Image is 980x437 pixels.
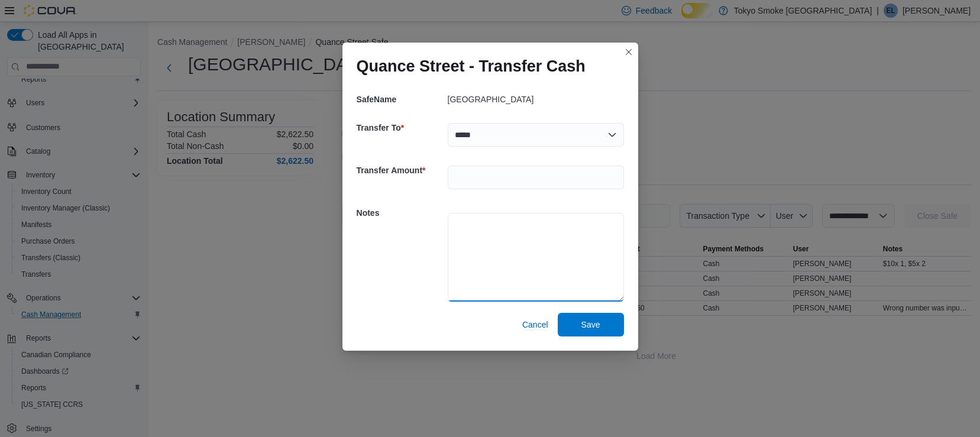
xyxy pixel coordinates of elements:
[518,313,553,336] button: Cancel
[357,116,445,140] h5: Transfer To
[357,201,445,225] h5: Notes
[522,319,548,331] span: Cancel
[357,158,445,182] h5: Transfer Amount
[357,88,445,111] h5: SafeName
[581,319,600,331] span: Save
[357,57,586,76] h1: Quance Street - Transfer Cash
[622,45,636,59] button: Closes this modal window
[558,313,624,336] button: Save
[448,95,534,104] p: [GEOGRAPHIC_DATA]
